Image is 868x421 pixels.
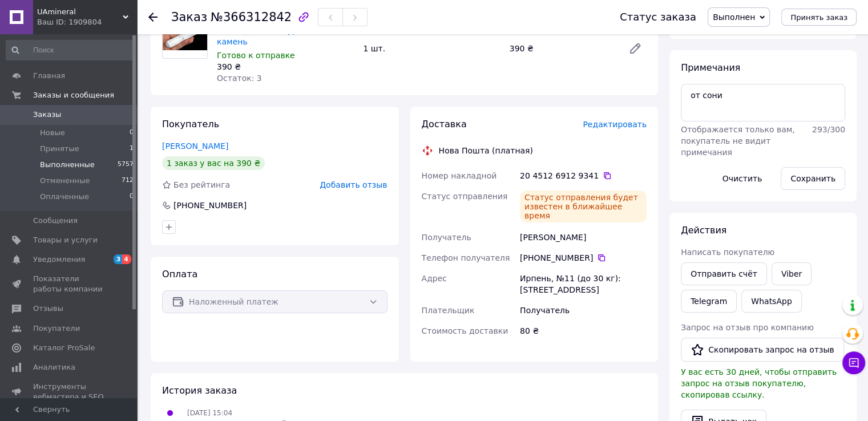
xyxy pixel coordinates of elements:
span: Получатель [422,233,471,242]
textarea: от сони [681,84,845,122]
span: Принять заказ [790,13,847,22]
button: Скопировать запрос на отзыв [681,338,844,362]
span: [DATE] 15:04 [187,409,232,417]
span: 0 [130,192,134,202]
span: Покупатель [162,119,219,129]
div: Вернуться назад [148,11,158,23]
a: [PERSON_NAME] [162,141,228,151]
span: Выполнен [713,13,755,22]
span: UAmineral [37,7,123,17]
span: Отображается только вам, покупатель не видит примечания [681,125,795,157]
span: Запрос на отзыв про компанию [681,323,814,332]
span: Телефон получателя [422,253,510,262]
span: Оплаченные [40,192,89,202]
span: 4 [122,254,131,264]
div: [PERSON_NAME] [518,227,649,248]
span: 293 / 300 [812,125,845,134]
div: Ирпень, №11 (до 30 кг): [STREET_ADDRESS] [518,268,649,300]
span: Новые [40,128,65,138]
span: Каталог ProSale [33,343,95,353]
span: №366312842 [211,10,292,24]
a: Viber [772,262,812,285]
span: История заказа [162,385,237,396]
span: Заказы и сообщения [33,90,114,100]
span: Принятые [40,144,79,154]
div: Ваш ID: 1909804 [37,17,137,27]
div: [PHONE_NUMBER] [172,200,248,211]
span: Покупатели [33,323,80,334]
span: Заказы [33,110,61,120]
div: Нова Пошта (платная) [436,145,536,156]
span: Редактировать [583,120,647,129]
span: Без рейтинга [173,180,230,189]
span: Оплата [162,269,197,280]
span: 712 [122,176,134,186]
a: СЕЛЕНИТ МАССАЖНЫЙ КАРАНДАШ - натуральный камень [217,14,329,46]
span: Сообщения [33,216,78,226]
span: Выполненные [40,160,95,170]
span: Действия [681,225,726,236]
span: Инструменты вебмастера и SEO [33,382,106,402]
div: 1 шт. [358,41,504,56]
button: Принять заказ [781,9,857,26]
span: Примечания [681,62,740,73]
span: Заказ [171,10,207,24]
span: Готово к отправке [217,51,295,60]
span: Уведомления [33,254,85,265]
span: У вас есть 30 дней, чтобы отправить запрос на отзыв покупателю, скопировав ссылку. [681,367,837,399]
span: Плательщик [422,306,475,315]
div: 390 ₴ [505,41,619,56]
span: Доставка [422,119,467,129]
div: 390 ₴ [217,61,354,72]
span: Адрес [422,274,447,283]
span: Аналитика [33,362,75,373]
button: Чат с покупателем [842,351,865,374]
span: Товары и услуги [33,235,98,245]
div: 1 заказ у вас на 390 ₴ [162,156,265,170]
button: Очистить [713,167,772,190]
span: Остаток: 3 [217,74,262,83]
span: Написать покупателю [681,248,774,257]
span: Добавить отзыв [320,180,387,189]
button: Сохранить [781,167,845,190]
a: Telegram [681,290,737,313]
div: 20 4512 6912 9341 [520,170,647,181]
span: Стоимость доставки [422,326,508,335]
span: 5757 [118,160,134,170]
div: Получатель [518,300,649,321]
span: Отзывы [33,303,63,314]
span: Номер накладной [422,171,497,180]
span: Показатели работы компании [33,274,106,294]
span: Отмененные [40,176,90,186]
input: Поиск [6,40,135,60]
div: [PHONE_NUMBER] [520,252,647,264]
div: Статус заказа [620,11,696,23]
div: Статус отправления будет известен в ближайшее время [520,191,647,222]
button: Отправить счёт [681,262,767,285]
span: Главная [33,71,65,81]
span: 0 [130,128,134,138]
img: СЕЛЕНИТ МАССАЖНЫЙ КАРАНДАШ - натуральный камень [163,22,207,50]
a: WhatsApp [741,290,801,313]
span: 3 [114,254,123,264]
span: 1 [130,144,134,154]
a: Редактировать [624,37,647,60]
div: 80 ₴ [518,321,649,341]
span: Статус отправления [422,192,508,201]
